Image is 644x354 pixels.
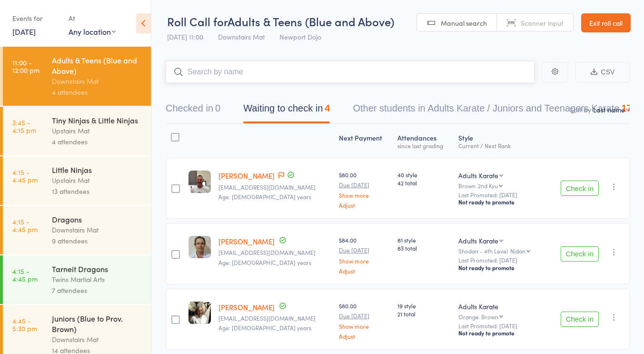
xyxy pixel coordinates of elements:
div: Upstairs Mat [52,125,143,136]
div: Adults Karate [458,171,498,180]
span: 81 style [397,236,451,244]
div: Downstairs Mat [52,224,143,235]
div: Downstairs Mat [52,334,143,345]
small: majdav@gmail.com [218,249,331,256]
div: Little Ninjas [52,164,143,175]
time: 4:15 - 4:45 pm [12,218,38,233]
div: 0 [215,103,220,113]
span: Scanner input [521,18,564,28]
div: 4 [325,103,330,113]
div: 7 attendees [52,285,143,296]
a: [DATE] [12,26,36,37]
input: Search by name [166,61,535,83]
div: 4 attendees [52,136,143,147]
div: Shodan - 4th Level [458,248,542,254]
a: 3:45 -4:15 pmTiny Ninjas & Little NinjasUpstairs Mat4 attendees [3,107,151,155]
div: Tiny Ninjas & Little Ninjas [52,115,143,125]
div: $84.00 [339,236,390,273]
span: Age: [DEMOGRAPHIC_DATA] years [218,192,311,201]
div: Adults Karate [458,236,498,245]
span: Age: [DEMOGRAPHIC_DATA] years [218,258,311,266]
a: [PERSON_NAME] [218,171,275,181]
a: 4:15 -4:45 pmLittle NinjasUpstairs Mat13 attendees [3,156,151,205]
a: Show more [339,323,390,329]
div: Downstairs Mat [52,76,143,87]
div: Tarneit Dragons [52,263,143,274]
span: Age: [DEMOGRAPHIC_DATA] years [218,324,311,332]
span: Downstairs Mat [218,32,265,41]
a: Exit roll call [581,13,631,32]
img: image1613709406.png [188,236,211,258]
div: Current / Next Rank [458,142,542,149]
time: 4:45 - 5:30 pm [12,317,37,332]
span: 83 total [397,244,451,252]
time: 3:45 - 4:15 pm [12,119,36,134]
span: [DATE] 11:00 [167,32,203,41]
div: Not ready to promote [458,198,542,206]
button: CSV [575,62,630,82]
div: At [69,10,116,26]
div: 13 attendees [52,186,143,197]
div: $80.00 [339,302,390,339]
time: 11:00 - 12:00 pm [12,59,40,74]
a: Adjust [339,202,390,208]
div: Twins Martial Arts [52,274,143,285]
a: [PERSON_NAME] [218,236,275,246]
span: Adults & Teens (Blue and Above) [228,13,394,29]
div: Juniors (Blue to Prov. Brown) [52,313,143,334]
div: Style [455,128,546,153]
div: Any location [69,26,116,37]
button: Check in [561,246,599,262]
div: Brown [481,314,498,320]
div: 9 attendees [52,235,143,246]
time: 4:15 - 4:45 pm [12,168,38,183]
small: Due [DATE] [339,247,390,253]
span: 42 total [397,179,451,187]
div: Not ready to promote [458,264,542,272]
button: Checked in0 [166,98,220,123]
div: Orange [458,314,542,320]
small: amyk11@hotmail.com [218,315,331,322]
div: Adults & Teens (Blue and Above) [52,55,143,76]
button: Other students in Adults Karate / Juniors and Teenagers Karate1734 [353,98,642,123]
div: Events for [12,10,59,26]
a: Adjust [339,333,390,339]
img: image1722332253.png [188,302,211,324]
button: Waiting to check in4 [243,98,330,123]
div: Adults Karate [458,302,542,311]
div: 4 attendees [52,87,143,98]
span: 40 style [397,171,451,179]
a: 4:15 -4:45 pmDragonsDownstairs Mat9 attendees [3,206,151,254]
div: Nidan [510,248,525,254]
small: Due [DATE] [339,313,390,319]
label: Sort by [570,105,591,114]
small: Due [DATE] [339,182,390,188]
small: Last Promoted: [DATE] [458,323,542,329]
small: nbischa@gmail.com [218,184,331,191]
span: 19 style [397,302,451,310]
div: Dragons [52,214,143,224]
span: 21 total [397,310,451,318]
a: Show more [339,258,390,264]
span: Newport Dojo [279,32,321,41]
small: Last Promoted: [DATE] [458,192,542,198]
div: $80.00 [339,171,390,208]
time: 4:15 - 4:45 pm [12,267,38,283]
a: 4:15 -4:45 pmTarneit DragonsTwins Martial Arts7 attendees [3,255,151,304]
div: Brown [458,182,542,189]
a: [PERSON_NAME] [218,302,275,312]
span: Manual search [441,18,487,28]
button: Check in [561,181,599,196]
a: Show more [339,192,390,198]
div: Upstairs Mat [52,175,143,186]
span: Roll Call for [167,13,228,29]
a: 11:00 -12:00 pmAdults & Teens (Blue and Above)Downstairs Mat4 attendees [3,47,151,106]
a: Adjust [339,268,390,274]
small: Last Promoted: [DATE] [458,257,542,263]
div: Atten­dances [394,128,455,153]
div: Not ready to promote [458,329,542,337]
img: image1674865420.png [188,171,211,193]
div: 2nd Kyu [478,182,498,189]
div: since last grading [397,142,451,149]
button: Check in [561,312,599,327]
